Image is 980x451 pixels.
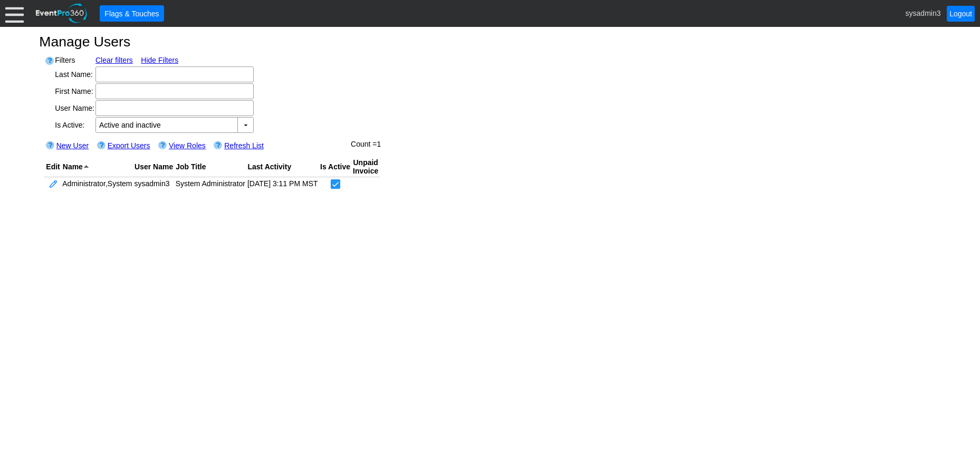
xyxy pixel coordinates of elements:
[133,156,175,177] th: Sort on this column
[45,156,61,177] th: Edit
[55,117,94,133] td: Is Active:
[102,8,161,19] span: Flags & Touches
[947,6,975,22] a: Logout
[906,8,941,17] span: sysadmin3
[175,177,246,190] td: System Administrator
[141,56,178,64] a: Hide Filters
[55,83,94,99] td: First Name:
[224,141,264,150] a: Refresh List
[61,177,133,190] td: Administrator, System
[39,35,940,49] h1: Manage Users
[319,156,352,177] th: Sort on this column
[5,4,24,23] div: Menu: Click or 'Crtl+M' to toggle menu open/close
[169,141,206,150] a: View Roles
[352,156,380,177] th: Sort on this column
[55,55,94,65] th: Filters
[83,164,90,169] img: arrowup.gif
[246,156,319,177] th: Sort on this column
[133,177,175,190] td: sysadmin3
[102,8,161,19] span: Flags & Touches
[377,140,381,148] span: 1
[246,177,319,190] td: [DATE] 3:11 PM MST
[351,139,381,149] div: Count =
[175,156,246,177] th: Sort on this column
[61,156,133,177] th: Sort on this column
[55,100,94,116] td: User Name:
[108,141,150,150] a: Export Users
[34,2,89,25] img: EventPro360
[56,141,89,150] a: New User
[55,66,94,82] td: Last Name:
[95,56,133,64] a: Clear filters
